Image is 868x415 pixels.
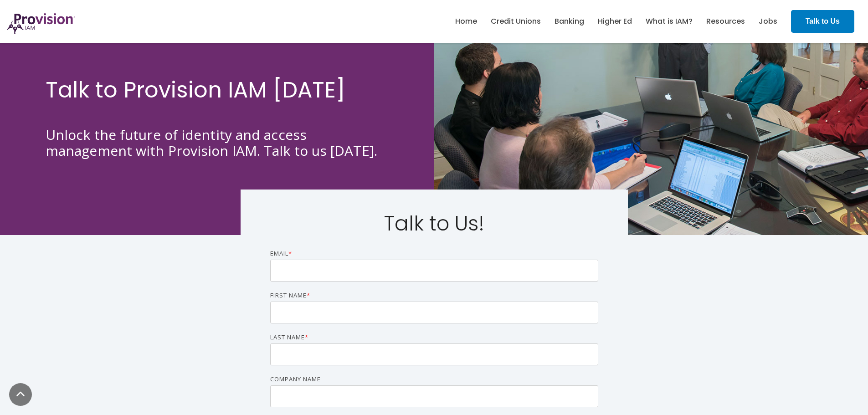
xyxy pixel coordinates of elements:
strong: Talk to Us [806,17,840,25]
a: Banking [555,14,584,29]
a: What is IAM? [646,14,693,29]
span: Talk to Provision IAM [DATE] [46,75,345,105]
a: Talk to Us [791,10,854,33]
h2: Talk to Us! [270,212,598,235]
span: First name [270,291,307,299]
a: Resources [706,14,745,29]
span: Company name [270,375,321,383]
a: Credit Unions [491,14,541,29]
img: ProvisionIAM-Logo-Purple [7,13,75,34]
span: Email [270,249,288,257]
a: Jobs [759,14,777,29]
span: Last name [270,333,305,341]
a: Home [455,14,477,29]
span: Unlock the future of identity and access management with Provision IAM. Talk to us [DATE]. [46,125,377,160]
a: Higher Ed [598,14,632,29]
nav: menu [448,7,784,36]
